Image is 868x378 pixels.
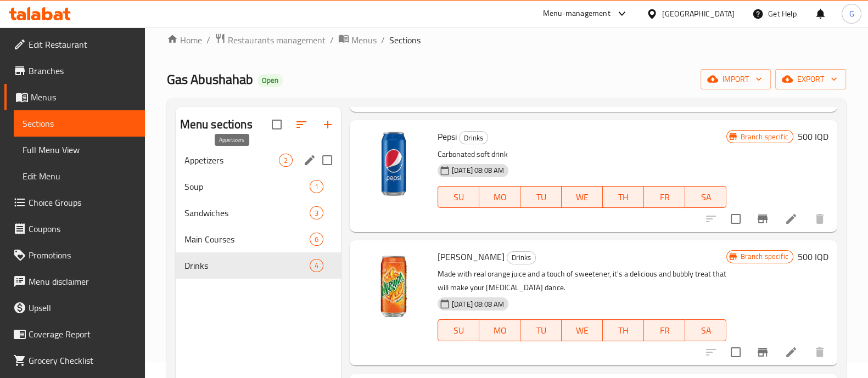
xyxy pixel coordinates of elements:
[14,163,145,189] a: Edit Menu
[644,186,685,208] button: FR
[607,323,640,338] span: TH
[438,267,727,295] p: Made with real orange juice and a touch of sweetener, it's a delicious and bubbly treat that will...
[29,301,136,314] span: Upsell
[184,180,310,193] div: Soup
[310,261,323,271] span: 4
[184,259,310,272] span: Drinks
[685,186,726,208] button: SA
[736,132,792,142] span: Branch specific
[785,346,798,359] a: Edit menu item
[438,319,479,341] button: SU
[176,143,341,283] nav: Menu sections
[29,64,136,77] span: Branches
[167,33,846,47] nav: breadcrumb
[310,182,323,192] span: 1
[520,319,562,341] button: TU
[4,84,145,110] a: Menus
[265,113,288,136] span: Select all sections
[29,222,136,235] span: Coupons
[29,328,136,341] span: Coverage Report
[167,67,253,92] span: Gas Abushahab
[301,152,318,168] button: edit
[562,186,603,208] button: WE
[29,249,136,262] span: Promotions
[785,212,798,225] a: Edit menu item
[381,33,385,47] li: /
[176,173,341,200] div: Soup1
[507,251,536,264] div: Drinks
[543,7,611,20] div: Menu-management
[525,189,557,205] span: TU
[4,58,145,84] a: Branches
[443,189,475,205] span: SU
[690,189,722,205] span: SA
[807,339,833,365] button: delete
[29,196,136,209] span: Choice Groups
[4,347,145,374] a: Grocery Checklist
[14,110,145,137] a: Sections
[798,249,828,264] h6: 500 IQD
[351,33,377,47] span: Menus
[184,233,310,246] span: Main Courses
[724,341,747,364] span: Select to update
[690,323,722,338] span: SA
[310,259,323,272] div: items
[438,249,505,265] span: [PERSON_NAME]
[176,200,341,226] div: Sandwiches3
[648,323,681,338] span: FR
[176,147,341,173] div: Appetizers2edit
[520,186,562,208] button: TU
[603,186,644,208] button: TH
[4,295,145,321] a: Upsell
[648,189,681,205] span: FR
[460,132,488,144] span: Drinks
[257,74,283,87] div: Open
[180,116,253,133] h2: Menu sections
[359,249,429,319] img: Mirinda Orange
[29,38,136,51] span: Edit Restaurant
[798,129,828,144] h6: 500 IQD
[749,339,776,365] button: Branch-specific-item
[338,33,377,47] a: Menus
[566,323,598,338] span: WE
[438,128,457,145] span: Pepsi
[479,319,520,341] button: MO
[257,76,283,85] span: Open
[484,323,516,338] span: MO
[709,72,762,86] span: import
[167,33,202,47] a: Home
[176,252,341,279] div: Drinks4
[4,189,145,216] a: Choice Groups
[447,165,508,176] span: [DATE] 08:08 AM
[685,319,726,341] button: SA
[603,319,644,341] button: TH
[288,111,315,138] span: Sort sections
[4,31,145,58] a: Edit Restaurant
[14,137,145,163] a: Full Menu View
[23,143,136,156] span: Full Menu View
[525,323,557,338] span: TU
[566,189,598,205] span: WE
[607,189,640,205] span: TH
[176,226,341,252] div: Main Courses6
[31,91,136,104] span: Menus
[807,206,833,232] button: delete
[389,33,421,47] span: Sections
[4,242,145,268] a: Promotions
[662,8,735,20] div: [GEOGRAPHIC_DATA]
[23,117,136,130] span: Sections
[736,251,792,262] span: Branch specific
[443,323,475,338] span: SU
[29,275,136,288] span: Menu disclaimer
[507,251,535,264] span: Drinks
[4,268,145,295] a: Menu disclaimer
[359,129,429,199] img: Pepsi
[479,186,520,208] button: MO
[228,33,326,47] span: Restaurants management
[849,8,854,20] span: G
[438,186,479,208] button: SU
[701,69,771,89] button: import
[562,319,603,341] button: WE
[215,33,326,47] a: Restaurants management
